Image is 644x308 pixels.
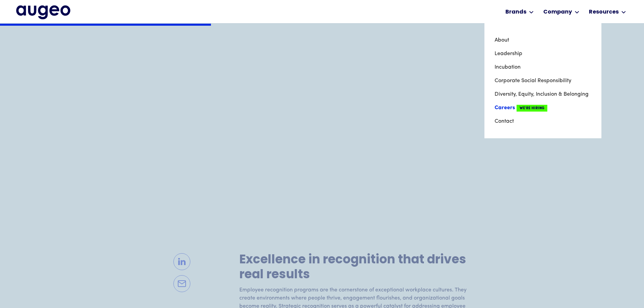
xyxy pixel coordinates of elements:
div: Company [543,8,572,16]
a: Corporate Social Responsibility [495,74,591,88]
a: Contact [495,115,591,128]
div: Resources [589,8,619,16]
a: Leadership [495,47,591,61]
a: Incubation [495,61,591,74]
img: Augeo's full logo in midnight blue. [16,5,70,19]
a: Diversity, Equity, Inclusion & Belonging [495,88,591,101]
nav: Company [484,23,601,138]
div: Brands [505,8,526,16]
span: We're Hiring [517,105,547,112]
a: home [16,5,70,19]
a: CareersWe're Hiring [495,101,591,115]
a: About [495,33,591,47]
